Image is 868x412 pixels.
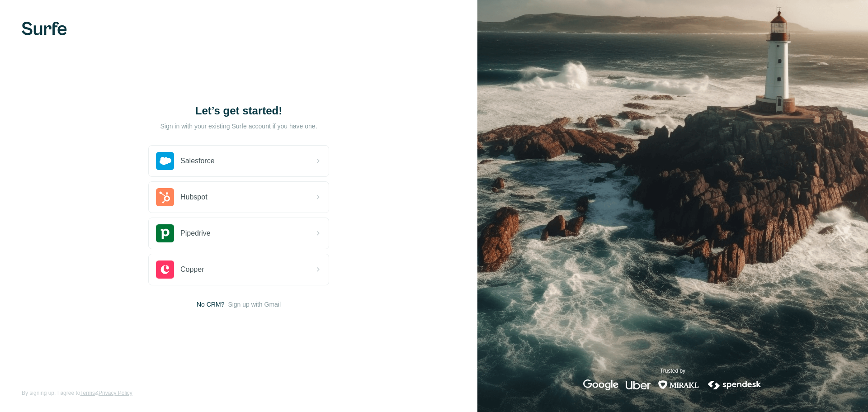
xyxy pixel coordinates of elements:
span: Pipedrive [180,228,211,239]
img: google's logo [583,379,618,390]
span: No CRM? [197,300,224,309]
img: uber's logo [626,379,651,390]
span: Salesforce [180,156,215,166]
button: Sign up with Gmail [228,300,281,309]
img: mirakl's logo [658,379,699,390]
img: salesforce's logo [156,152,174,170]
span: Hubspot [180,192,208,203]
img: spendesk's logo [707,379,763,390]
p: Sign in with your existing Surfe account if you have one. [160,122,317,131]
a: Terms [80,390,95,396]
p: Trusted by [660,367,685,375]
a: Privacy Policy [99,390,132,396]
img: Surfe's logo [22,22,67,35]
span: Copper [180,264,204,275]
span: By signing up, I agree to & [22,389,132,397]
img: copper's logo [156,260,174,279]
img: hubspot's logo [156,188,174,206]
h1: Let’s get started! [148,104,329,118]
img: pipedrive's logo [156,224,174,242]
